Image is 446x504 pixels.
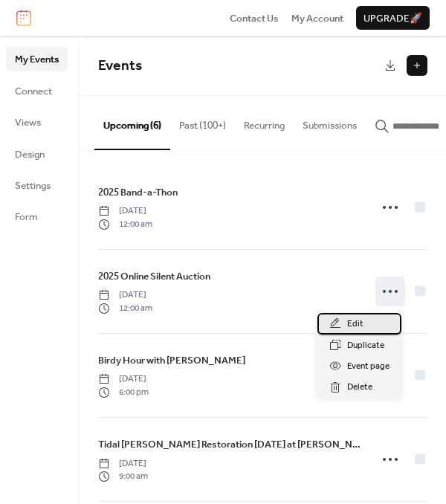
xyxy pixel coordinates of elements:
span: Birdy Hour with [PERSON_NAME] [98,353,245,368]
span: [DATE] [98,288,152,302]
span: Design [15,147,45,162]
span: [DATE] [98,457,148,471]
a: Design [6,142,68,166]
a: Form [6,204,68,228]
button: Upgrade🚀 [356,6,430,30]
span: Upgrade 🚀 [363,11,422,26]
span: Settings [15,178,51,193]
span: Events [98,52,142,80]
a: Settings [6,173,68,197]
span: Edit [347,317,363,332]
span: My Events [15,52,59,67]
span: 9:00 am [98,470,148,483]
a: My Events [6,47,68,71]
span: 2025 Online Silent Auction [98,269,210,284]
button: Past (100+) [170,96,235,148]
span: Contact Us [230,11,279,26]
a: Tidal [PERSON_NAME] Restoration [DATE] at [PERSON_NAME][GEOGRAPHIC_DATA] [98,436,361,453]
span: [DATE] [98,204,152,218]
span: Delete [347,380,372,395]
a: Birdy Hour with [PERSON_NAME] [98,352,245,369]
a: Connect [6,79,68,103]
span: Views [15,115,41,130]
span: Connect [15,84,52,99]
a: Contact Us [230,10,279,25]
span: 12:00 am [98,302,152,315]
span: 6:00 pm [98,386,149,399]
span: 2025 Band-a-Thon [98,185,178,200]
button: Recurring [235,96,294,148]
a: Views [6,110,68,134]
img: logo [16,10,31,26]
span: My Account [291,11,343,26]
button: Submissions [294,96,366,148]
span: [DATE] [98,372,149,386]
a: My Account [291,10,343,25]
button: Upcoming (6) [94,96,170,149]
span: Tidal [PERSON_NAME] Restoration [DATE] at [PERSON_NAME][GEOGRAPHIC_DATA] [98,437,361,452]
span: Form [15,210,38,224]
span: 12:00 am [98,218,152,231]
span: Duplicate [347,338,384,353]
a: 2025 Online Silent Auction [98,268,210,285]
a: 2025 Band-a-Thon [98,184,178,201]
span: Event page [347,359,390,374]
